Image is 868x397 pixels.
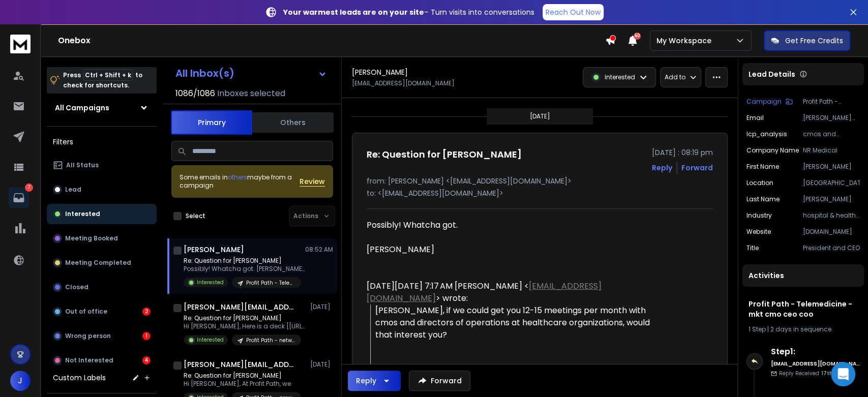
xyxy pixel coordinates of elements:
[771,346,860,358] h6: Step 1 :
[65,259,131,267] p: Meeting Completed
[10,371,31,391] button: J
[184,372,301,380] p: Re: Question for [PERSON_NAME]
[47,253,157,273] button: Meeting Completed
[771,360,860,368] h6: [EMAIL_ADDRESS][DOMAIN_NAME]
[356,376,376,386] div: Reply
[530,112,550,120] p: [DATE]
[63,70,142,90] p: Press to check for shortcuts.
[184,380,301,388] p: Hi [PERSON_NAME], At Profit Path, we
[310,303,333,311] p: [DATE]
[25,184,33,192] p: 7
[47,179,157,200] button: Lead
[681,163,713,173] div: Forward
[746,179,773,187] p: location
[184,245,244,255] h1: [PERSON_NAME]
[746,114,764,122] p: Email
[803,244,860,252] p: President and CEO
[367,280,602,304] a: [EMAIL_ADDRESS][DOMAIN_NAME]
[83,69,133,81] span: Ctrl + Shift + k
[186,212,205,220] label: Select
[746,98,782,106] p: Campaign
[55,103,109,113] h1: All Campaigns
[184,257,306,265] p: Re: Question for [PERSON_NAME]
[47,135,157,149] h3: Filters
[803,211,860,220] p: hospital & health care
[179,173,300,190] div: Some emails in maybe from a campaign
[47,277,157,297] button: Closed
[656,36,715,46] p: My Workspace
[65,332,111,340] p: Wrong person
[217,87,285,100] h3: Inboxes selected
[142,356,151,364] div: 4
[65,186,81,194] p: Lead
[65,234,118,242] p: Meeting Booked
[367,147,522,162] h1: Re: Question for [PERSON_NAME]
[785,36,843,46] p: Get Free Credits
[770,325,831,333] span: 2 days in sequence
[47,326,157,346] button: Wrong person1
[749,69,795,79] p: Lead Details
[742,264,864,287] div: Activities
[283,7,534,17] p: – Turn visits into conversations
[252,111,334,134] button: Others
[300,176,325,187] button: Review
[53,373,106,383] h3: Custom Labels
[367,243,664,256] div: [PERSON_NAME]
[283,7,424,17] strong: Your warmest leads are on your site
[543,4,604,20] a: Reach Out Now
[47,98,157,118] button: All Campaigns
[803,195,860,203] p: [PERSON_NAME]
[10,35,31,53] img: logo
[184,265,306,273] p: Possibly! Whatcha got. [PERSON_NAME] On
[184,322,306,330] p: Hi [PERSON_NAME], Here is a deck [[URL][DOMAIN_NAME]] you can
[9,188,29,208] a: 7
[65,283,88,291] p: Closed
[746,130,787,138] p: icp_analysis
[348,371,401,391] button: Reply
[142,308,151,316] div: 2
[746,98,793,106] button: Campaign
[305,246,333,254] p: 08:52 AM
[58,35,605,47] h1: Onebox
[352,67,408,77] h1: [PERSON_NAME]
[746,244,759,252] p: title
[47,204,157,224] button: Interested
[803,163,860,171] p: [PERSON_NAME]
[605,73,635,81] p: Interested
[652,163,672,173] button: Reply
[749,299,858,319] h1: Profit Path - Telemedicine - mkt cmo ceo coo
[246,337,295,344] p: Profit Path - networking club with ICP
[746,228,771,236] p: website
[367,176,713,186] p: from: [PERSON_NAME] <[EMAIL_ADDRESS][DOMAIN_NAME]>
[803,98,860,106] p: Profit Path - Telemedicine - mkt cmo ceo coo
[65,308,107,316] p: Out of office
[746,195,780,203] p: Last Name
[749,325,858,333] div: |
[228,173,247,181] span: others
[352,79,455,87] p: [EMAIL_ADDRESS][DOMAIN_NAME]
[803,130,860,138] p: cmos and directors of operations at healthcare organizations
[821,370,846,377] span: 17th, Aug
[749,325,766,333] span: 1 Step
[65,356,113,364] p: Not Interested
[197,336,224,344] p: Interested
[310,360,333,369] p: [DATE]
[246,279,295,287] p: Profit Path - Telemedicine - mkt cmo ceo coo
[47,228,157,249] button: Meeting Booked
[367,188,713,198] p: to: <[EMAIL_ADDRESS][DOMAIN_NAME]>
[66,161,99,169] p: All Status
[65,210,100,218] p: Interested
[367,280,664,304] div: [DATE][DATE] 7:17 AM [PERSON_NAME] < > wrote:
[47,155,157,175] button: All Status
[184,302,295,312] h1: [PERSON_NAME][EMAIL_ADDRESS][DOMAIN_NAME]
[831,362,855,386] div: Open Intercom Messenger
[47,350,157,371] button: Not Interested4
[167,63,335,83] button: All Inbox(s)
[184,314,306,322] p: Re: Question for [PERSON_NAME]
[47,301,157,322] button: Out of office2
[197,279,224,286] p: Interested
[746,211,772,220] p: industry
